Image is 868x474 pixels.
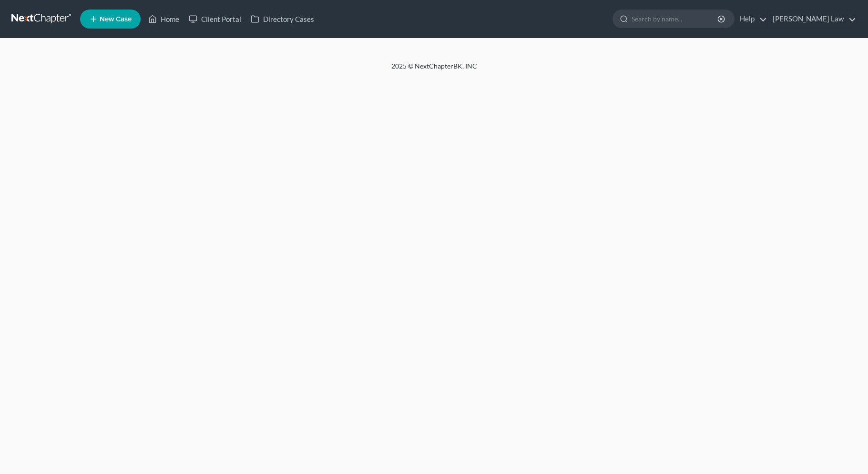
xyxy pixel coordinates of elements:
a: [PERSON_NAME] Law [768,10,856,28]
a: Home [143,10,184,28]
a: Client Portal [184,10,246,28]
input: Search by name... [632,10,719,28]
span: New Case [100,16,132,23]
a: Help [735,10,767,28]
div: 2025 © NextChapterBK, INC [163,61,706,79]
a: Directory Cases [246,10,319,28]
